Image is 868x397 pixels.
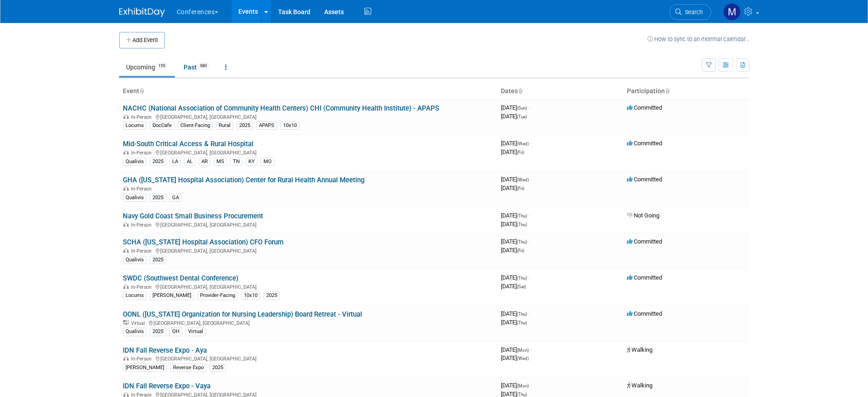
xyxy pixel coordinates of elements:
[178,122,213,130] div: Client-Facing
[665,87,669,95] a: Sort by Participation Type
[528,212,530,219] span: -
[528,274,530,281] span: -
[123,382,210,390] a: IDN Fall Reverse Expo - Vaya
[530,382,531,389] span: -
[170,364,206,372] div: Reverse Expo
[517,222,527,227] span: (Thu)
[123,148,494,156] div: [GEOGRAPHIC_DATA], [GEOGRAPHIC_DATA]
[627,382,652,389] span: Walking
[627,104,662,111] span: Committed
[197,291,238,300] div: Provider-Facing
[123,212,263,220] a: Navy Gold Coast Small Business Procurement
[528,238,530,245] span: -
[123,291,147,300] div: Locums
[150,291,194,300] div: [PERSON_NAME]
[501,176,531,183] span: [DATE]
[517,312,527,317] span: (Thu)
[501,346,531,353] span: [DATE]
[501,148,524,155] span: [DATE]
[528,104,530,111] span: -
[280,122,300,130] div: 10x10
[131,114,154,120] span: In-Person
[131,284,154,290] span: In-Person
[123,274,238,282] a: SWDC (Southwest Dental Conference)
[530,140,531,147] span: -
[131,186,154,192] span: In-Person
[150,122,174,130] div: DocCafe
[501,113,527,120] span: [DATE]
[501,104,530,111] span: [DATE]
[169,328,182,336] div: OH
[123,194,147,202] div: Qualivis
[530,176,531,183] span: -
[150,328,166,336] div: 2025
[517,392,527,397] span: (Thu)
[131,222,154,228] span: In-Person
[131,320,147,326] span: Virtual
[501,247,524,254] span: [DATE]
[627,346,652,353] span: Walking
[123,150,129,154] img: In-Person Event
[517,150,524,155] span: (Fri)
[216,122,233,130] div: Rural
[647,36,749,42] a: How to sync to an external calendar...
[517,141,529,146] span: (Wed)
[131,150,154,156] span: In-Person
[123,222,129,227] img: In-Person Event
[150,256,166,264] div: 2025
[123,319,494,326] div: [GEOGRAPHIC_DATA], [GEOGRAPHIC_DATA]
[241,291,260,300] div: 10x10
[123,140,253,148] a: Mid-South Critical Access & Rural Hospital
[501,221,527,228] span: [DATE]
[501,140,531,147] span: [DATE]
[123,283,494,290] div: [GEOGRAPHIC_DATA], [GEOGRAPHIC_DATA]
[517,239,527,244] span: (Thu)
[517,275,527,281] span: (Thu)
[256,122,277,130] div: APAPS
[123,356,129,360] img: In-Person Event
[627,176,662,183] span: Committed
[131,248,154,254] span: In-Person
[156,63,168,69] span: 155
[723,3,741,21] img: Marygrace LeGros
[123,310,362,318] a: OONL ([US_STATE] Organization for Nursing Leadership) Board Retreat - Virtual
[177,58,216,76] a: Past980
[119,58,175,76] a: Upcoming155
[123,113,494,120] div: [GEOGRAPHIC_DATA], [GEOGRAPHIC_DATA]
[261,158,274,166] div: MO
[501,212,530,219] span: [DATE]
[517,114,527,119] span: (Tue)
[123,346,207,355] a: IDN Fall Reverse Expo - Aya
[501,185,524,191] span: [DATE]
[123,355,494,362] div: [GEOGRAPHIC_DATA], [GEOGRAPHIC_DATA]
[150,194,166,202] div: 2025
[123,104,439,112] a: NACHC (National Association of Community Health Centers) CHI (Community Health Institute) - APAPS
[623,84,749,99] th: Participation
[131,356,154,362] span: In-Person
[517,186,524,191] span: (Fri)
[199,158,210,166] div: AR
[119,8,165,17] img: ExhibitDay
[497,84,623,99] th: Dates
[517,106,527,111] span: (Sun)
[119,84,497,99] th: Event
[123,114,129,119] img: In-Person Event
[184,158,195,166] div: AL
[263,291,280,300] div: 2025
[246,158,258,166] div: KY
[123,176,364,184] a: GHA ([US_STATE] Hospital Association) Center for Rural Health Annual Meeting
[150,158,166,166] div: 2025
[501,283,526,290] span: [DATE]
[627,274,662,281] span: Committed
[123,221,494,228] div: [GEOGRAPHIC_DATA], [GEOGRAPHIC_DATA]
[185,328,206,336] div: Virtual
[169,194,182,202] div: GA
[501,310,530,317] span: [DATE]
[123,364,167,372] div: [PERSON_NAME]
[501,274,530,281] span: [DATE]
[123,186,129,191] img: In-Person Event
[501,382,531,389] span: [DATE]
[517,213,527,218] span: (Thu)
[123,256,147,264] div: Qualivis
[517,284,526,289] span: (Sat)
